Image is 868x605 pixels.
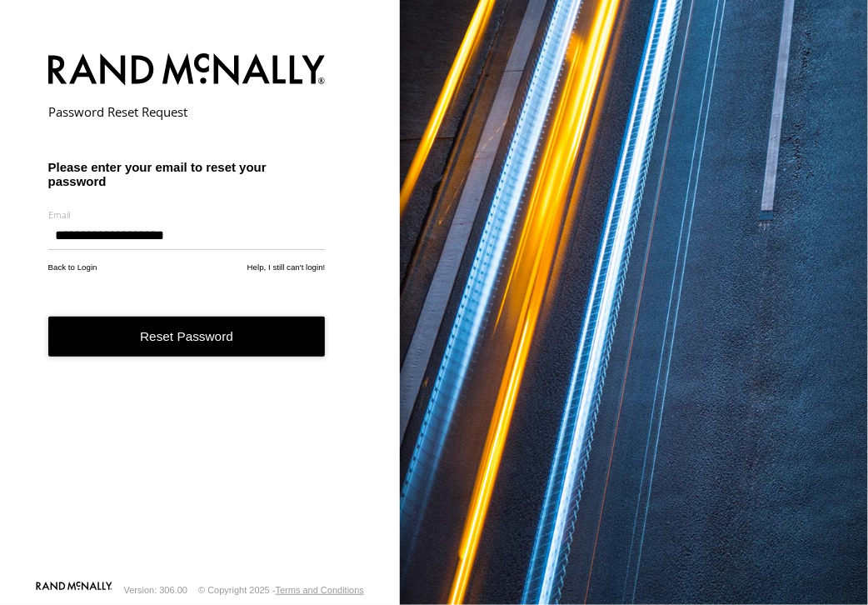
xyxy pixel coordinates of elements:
[48,160,326,188] h3: Please enter your email to reset your password
[48,208,326,221] label: Email
[48,103,326,120] h2: Password Reset Request
[48,317,326,357] button: Reset Password
[48,262,97,272] a: Back to Login
[48,50,326,92] img: Rand McNally
[124,585,187,595] div: Version: 306.00
[276,585,364,595] a: Terms and Conditions
[247,262,326,272] a: Help, I still can't login!
[36,582,112,598] a: Visit our Website
[198,585,364,595] div: © Copyright 2025 -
